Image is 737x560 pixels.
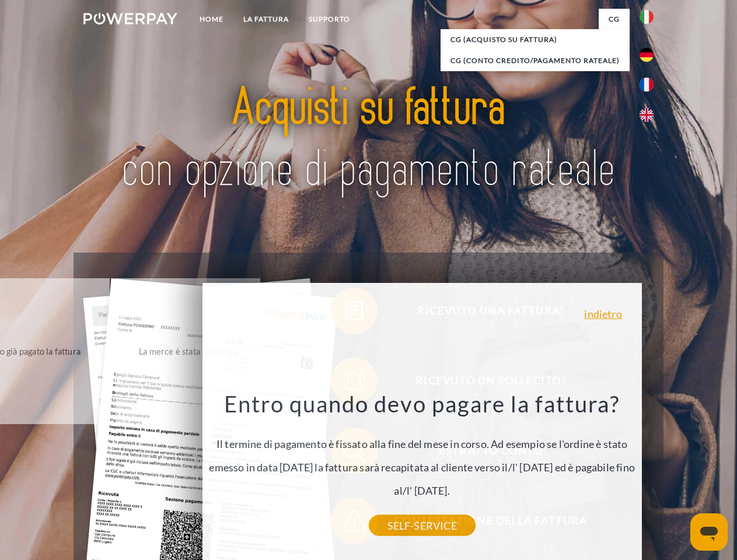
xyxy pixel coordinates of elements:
[690,513,728,551] iframe: Pulsante per aprire la finestra di messaggistica
[299,9,360,30] a: Supporto
[190,9,233,30] a: Home
[640,78,654,92] img: fr
[584,309,621,319] a: indietro
[640,108,654,122] img: en
[441,29,630,50] a: CG (Acquisto su fattura)
[640,48,654,62] img: de
[111,56,626,223] img: title-powerpay_it.svg
[441,50,630,71] a: CG (Conto Credito/Pagamento rateale)
[83,13,177,24] img: logo-powerpay-white.svg
[599,9,630,30] a: CG
[123,343,254,359] div: La merce è stata restituita
[209,390,635,418] h3: Entro quando devo pagare la fattura?
[640,10,654,24] img: it
[209,390,635,526] div: Il termine di pagamento è fissato alla fine del mese in corso. Ad esempio se l'ordine è stato eme...
[233,9,299,30] a: LA FATTURA
[369,515,476,536] a: SELF-SERVICE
